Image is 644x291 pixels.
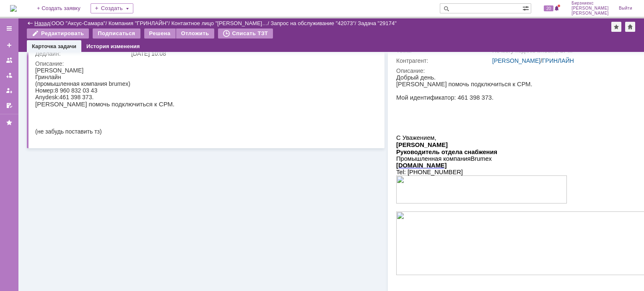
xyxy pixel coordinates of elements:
[522,4,531,12] span: Расширенный поиск
[10,5,17,12] img: logo
[358,20,397,26] div: Задача "29174"
[3,39,16,52] a: Создать заявку
[52,20,106,26] a: ООО "Аксус-Самара"
[3,99,16,112] a: Мои согласования
[270,20,358,26] div: /
[492,57,540,64] a: [PERSON_NAME]
[3,69,16,82] a: Заявки в моей ответственности
[270,20,355,26] a: Запрос на обслуживание "42073"
[8,95,67,101] span: : [PHONE_NUMBER]
[32,43,76,49] a: Карточка задачи
[35,50,130,57] div: Дедлайн:
[611,22,621,32] div: Добавить в избранное
[571,11,609,16] span: [PERSON_NAME]
[50,20,51,26] div: |
[3,54,16,67] a: Заявки на командах
[544,5,553,11] span: 20
[74,81,96,88] span: Brumex
[109,20,169,26] a: Компания "ГРИНЛАЙН"
[91,3,133,13] div: Создать
[86,43,140,49] a: История изменения
[3,84,16,97] a: Мои заявки
[52,20,109,26] div: /
[131,50,376,57] div: [DATE] 10:08
[396,57,491,64] div: Контрагент:
[571,1,609,6] span: Бирзниекс
[171,20,268,26] a: Контактное лицо "[PERSON_NAME]…
[625,22,635,32] div: Сделать домашней страницей
[171,20,271,26] div: /
[10,5,17,12] a: Перейти на домашнюю страницу
[542,57,574,64] a: ГРИНЛАЙН
[109,20,171,26] div: /
[34,20,50,26] a: Назад
[35,60,378,67] div: Описание:
[571,6,609,11] span: [PERSON_NAME]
